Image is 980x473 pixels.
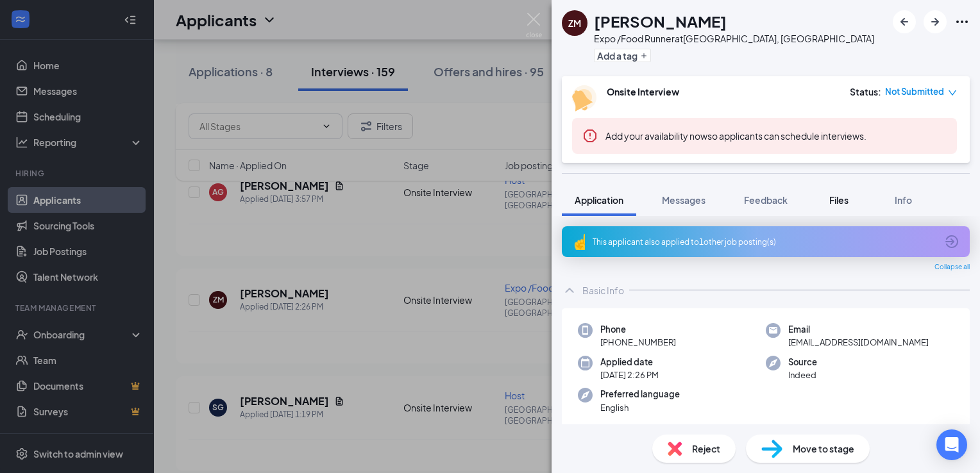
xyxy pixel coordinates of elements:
span: Messages [662,194,705,206]
div: This applicant also applied to 1 other job posting(s) [593,236,936,247]
svg: ArrowRight [927,14,943,29]
svg: Ellipses [954,14,970,29]
svg: ArrowCircle [944,234,959,249]
div: ZM [568,17,581,29]
span: Phone [600,323,676,336]
span: Applied date [600,356,659,369]
svg: Error [582,128,598,144]
svg: ChevronUp [562,283,577,298]
div: Expo /Food Runner at [GEOGRAPHIC_DATA], [GEOGRAPHIC_DATA] [594,32,874,45]
button: ArrowLeftNew [893,10,916,33]
div: Basic Info [582,284,624,297]
span: so applicants can schedule interviews. [605,130,866,142]
span: Files [829,194,849,206]
button: ArrowRight [924,10,947,33]
button: Add your availability now [605,129,707,142]
span: Not Submitted [885,85,944,98]
span: English [600,401,680,414]
b: Onsite Interview [607,86,679,97]
span: [DATE] 2:26 PM [600,369,659,381]
span: [EMAIL_ADDRESS][DOMAIN_NAME] [788,336,929,349]
span: Application [575,194,623,206]
span: Reject [692,442,720,456]
span: Preferred language [600,388,680,401]
span: Source [788,356,817,369]
span: Info [895,194,912,206]
h1: [PERSON_NAME] [594,10,727,32]
button: PlusAdd a tag [594,49,651,62]
span: down [948,88,957,97]
div: Open Intercom Messenger [936,429,967,460]
div: Status : [850,85,881,98]
span: Move to stage [793,442,854,456]
span: [PHONE_NUMBER] [600,336,676,349]
span: Feedback [744,194,788,206]
svg: Plus [640,52,648,60]
svg: ArrowLeftNew [897,14,912,29]
span: Indeed [788,369,817,381]
span: Collapse all [934,262,970,272]
span: Email [788,323,929,336]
